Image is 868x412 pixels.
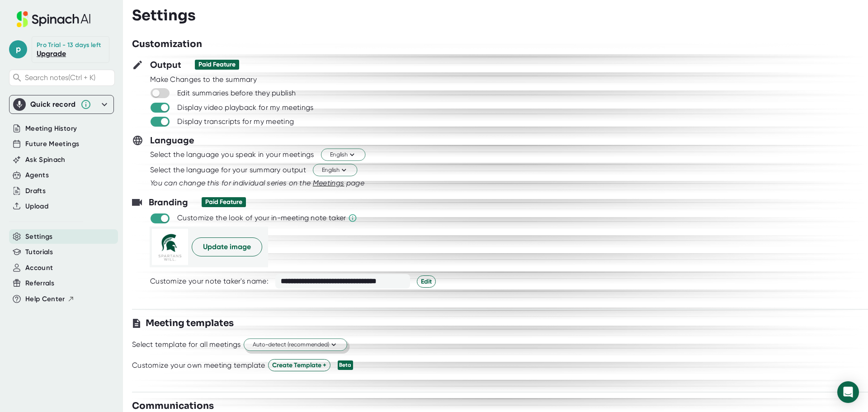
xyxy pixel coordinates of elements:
[244,339,347,351] button: Auto-detect (recommended)
[192,237,262,256] button: Update image
[177,89,296,98] div: Edit summaries before they publish
[272,360,326,370] span: Create Template +
[132,340,241,349] div: Select template for all meetings
[9,40,27,58] span: p
[421,277,432,286] span: Edit
[313,178,344,189] button: Meetings
[322,166,348,175] span: English
[321,149,365,161] button: English
[177,213,346,223] div: Customize the look of your in-meeting note taker
[150,150,314,159] div: Select the language you speak in your meetings
[30,100,76,109] div: Quick record
[150,179,364,187] i: You can change this for individual series on the page
[253,341,338,349] span: Auto-detect (recommended)
[25,247,53,257] button: Tutorials
[25,294,75,304] button: Help Center
[25,155,66,165] button: Ask Spinach
[268,359,330,371] button: Create Template +
[150,133,194,147] h3: Language
[13,95,110,114] div: Quick record
[177,117,294,126] div: Display transcripts for my meeting
[177,103,313,112] div: Display video playback for my meetings
[25,139,79,149] button: Future Meetings
[37,49,66,58] a: Upgrade
[150,166,306,175] div: Select the language for your summary output
[198,61,236,69] div: Paid Feature
[313,179,344,187] span: Meetings
[25,123,77,134] button: Meeting History
[25,294,65,304] span: Help Center
[203,242,251,252] span: Update image
[132,7,196,24] h3: Settings
[37,41,101,49] div: Pro Trial - 13 days left
[837,381,859,403] div: Open Intercom Messenger
[132,38,202,51] h3: Customization
[25,73,95,82] span: Search notes (Ctrl + K)
[150,277,269,286] div: Customize your note taker's name:
[150,58,181,71] h3: Output
[25,232,53,242] button: Settings
[146,317,234,330] h3: Meeting templates
[149,195,188,209] h3: Branding
[152,229,188,265] img: picture
[25,201,48,212] button: Upload
[205,198,242,206] div: Paid Feature
[313,164,357,176] button: English
[132,361,265,370] div: Customize your own meeting template
[25,186,46,196] button: Drafts
[25,263,53,273] button: Account
[417,275,436,288] button: Edit
[150,75,868,84] div: Make Changes to the summary
[338,360,353,370] div: Beta
[25,278,54,289] button: Referrals
[25,170,49,180] button: Agents
[330,151,356,159] span: English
